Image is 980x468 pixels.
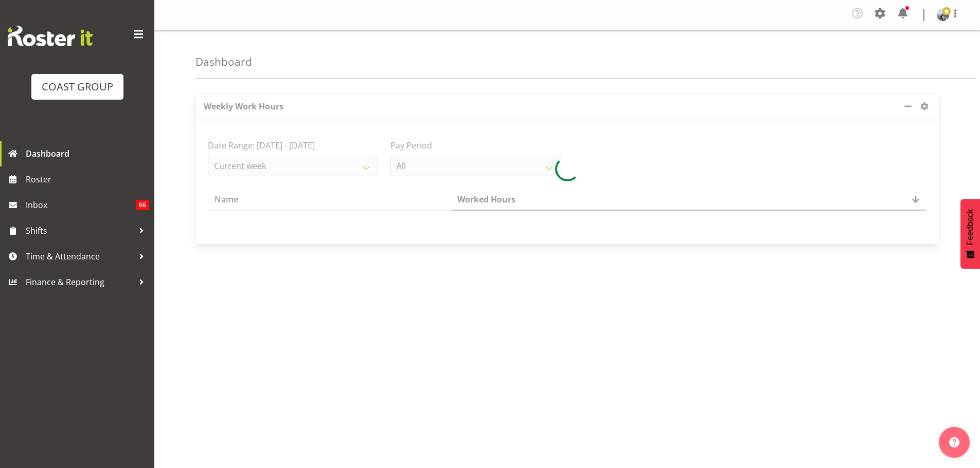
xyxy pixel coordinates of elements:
span: Finance & Reporting [26,274,134,290]
span: Inbox [26,197,136,213]
span: Feedback [966,209,975,245]
span: Dashboard [26,146,149,161]
span: Time & Attendance [26,249,134,264]
span: Shifts [26,223,134,238]
div: COAST GROUP [42,79,113,95]
img: brittany-taylorf7b938a58e78977fad4baecaf99ae47c.png [937,9,949,21]
h4: Dashboard [195,56,252,68]
span: 66 [136,200,149,210]
button: Feedback - Show survey [960,199,980,269]
span: Roster [26,172,149,187]
img: help-xxl-2.png [949,437,959,447]
img: Rosterit website logo [8,26,93,46]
